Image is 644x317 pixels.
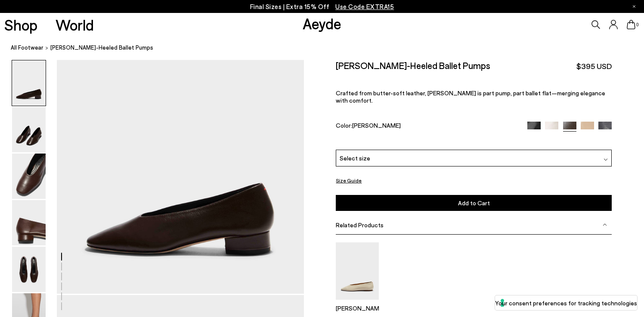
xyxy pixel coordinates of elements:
h2: [PERSON_NAME]-Heeled Ballet Pumps [336,60,490,71]
button: Add to Cart [336,195,612,211]
span: [PERSON_NAME] [352,122,401,129]
img: svg%3E [604,157,608,162]
img: Delia Low-Heeled Ballet Pumps - Image 4 [12,200,46,245]
button: Size Guide [336,175,362,186]
span: Select size [340,154,370,163]
img: svg%3E [603,223,607,227]
img: Delia Low-Heeled Ballet Pumps - Image 1 [12,60,46,106]
a: Shop [4,17,37,32]
span: 0 [635,22,640,27]
span: Add to Cart [458,199,490,207]
nav: breadcrumb [11,36,644,60]
span: Navigate to /collections/ss25-final-sizes [335,3,394,10]
span: Related Products [336,221,384,229]
img: Delia Low-Heeled Ballet Pumps - Image 3 [12,154,46,199]
div: Color: [336,122,518,132]
a: Aeyde [303,14,341,32]
a: World [56,17,94,32]
p: Final Sizes | Extra 15% Off [250,1,394,12]
img: Delia Low-Heeled Ballet Pumps - Image 5 [12,247,46,292]
label: Your consent preferences for tracking technologies [495,298,637,308]
p: [PERSON_NAME] [336,304,379,312]
span: $395 USD [576,61,612,72]
img: Kirsten Ballet Flats [336,242,379,300]
a: All Footwear [11,43,43,52]
button: Your consent preferences for tracking technologies [495,295,637,310]
span: [PERSON_NAME]-Heeled Ballet Pumps [50,43,153,52]
img: Delia Low-Heeled Ballet Pumps - Image 2 [12,107,46,152]
span: Crafted from butter-soft leather, [PERSON_NAME] is part pump, part ballet flat—merging elegance w... [336,89,605,104]
a: 0 [627,20,635,29]
a: Kirsten Ballet Flats [PERSON_NAME] [336,294,379,312]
